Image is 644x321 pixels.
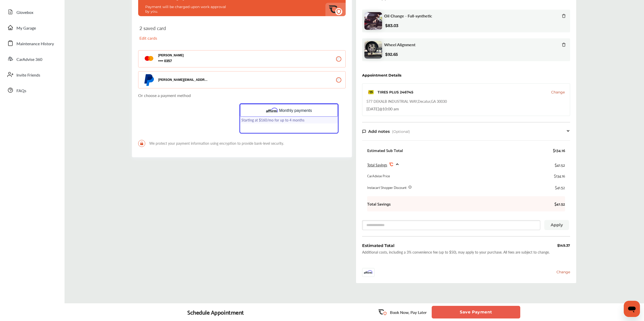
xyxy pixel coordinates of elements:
span: FAQs [16,88,26,94]
p: Book Now, Pay Later [390,309,427,315]
img: oil-change-thumb.jpg [364,12,382,30]
span: Glovebox [16,9,33,16]
span: Wheel Alignment [384,42,416,47]
label: Starting at $160/mo for up to 4 months [240,117,338,124]
span: My Garage [16,25,36,32]
span: CarAdvise 360 [16,56,42,63]
div: 2 saved card [139,25,238,45]
p: [PERSON_NAME][EMAIL_ADDRESS][DOMAIN_NAME] [158,78,209,82]
p: 0357 [158,59,163,63]
p: Edit cards [139,35,238,41]
span: 10:00 am [382,106,399,112]
p: [PERSON_NAME] [158,54,209,57]
button: Monthly payments [240,104,338,117]
button: Apply [544,220,569,230]
iframe: PayPal [138,103,236,132]
p: Or choose a payment method [138,92,346,98]
span: Total Savings [367,162,387,167]
iframe: Button to launch messaging window [624,301,640,317]
a: CarAdvise 360 [5,52,59,65]
div: $41.52 [555,185,565,190]
div: Estimated Total [362,243,394,249]
div: $134.16 [554,173,565,178]
div: $134.16 [553,148,565,153]
div: Instacart Shopper Discount [367,185,406,190]
a: Glovebox [5,5,59,18]
div: $149.37 [557,243,570,249]
span: 0357 [158,59,209,63]
img: wheel-alignment-thumb.jpg [364,41,382,59]
div: TIRES PLUS 246745 [378,90,413,95]
img: logo-tires-plus.png [366,88,376,97]
span: (Optional) [392,129,410,134]
button: [PERSON_NAME] 0357 0357 [138,50,346,67]
div: CarAdvise Price [367,173,390,178]
img: note-icon.db9493fa.svg [362,129,366,134]
span: Invite Friends [16,72,40,79]
a: My Garage [5,21,59,34]
div: $41.52 [555,161,565,168]
b: $83.03 [385,23,398,28]
div: Appointment Details [362,73,401,77]
span: Maintenance History [16,41,54,47]
span: We protect your payment information using encryption to provide bank-level security. [138,140,346,147]
span: @ [379,106,382,112]
img: Affirm_Logo.726b9251.svg [266,107,278,113]
b: $92.65 [385,52,398,57]
div: Schedule Appointment [187,309,244,316]
img: affirm.svg [362,268,375,277]
a: FAQs [5,84,59,97]
img: LockIcon.bb451512.svg [138,140,145,147]
span: Change [556,270,570,274]
button: Save Payment [432,306,520,318]
a: Invite Friends [5,68,59,81]
b: Total Savings [367,201,391,206]
span: Add notes [368,129,390,134]
button: Change [551,90,565,95]
button: [PERSON_NAME][EMAIL_ADDRESS][DOMAIN_NAME] [138,71,346,88]
span: Oil Change - Full-synthetic [384,13,432,18]
div: 577 DEKALB INDUSTRIAL WAY , Decatur , GA 30030 [366,99,447,104]
span: [DATE] [366,106,379,112]
div: Additional costs, including a 3% convenience fee (up to $50), may apply to your purchase. All fee... [362,250,550,255]
a: Maintenance History [5,37,59,50]
b: $41.52 [550,201,565,206]
p: Payment will be charged upon work approval by you. [145,5,229,14]
div: Estimated Sub Total [367,148,403,153]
